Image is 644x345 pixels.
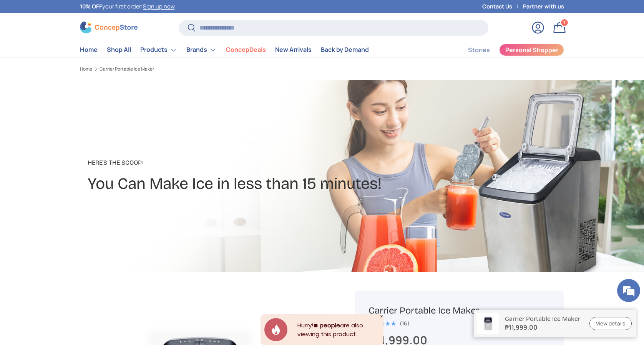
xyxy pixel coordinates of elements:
summary: Brands [182,42,221,58]
img: carrier-ice-maker-full-view-concepstore [477,313,499,334]
a: Personal Shopper [499,44,564,56]
a: Carrier Portable Ice Maker [100,67,154,71]
a: Shop All [107,42,131,57]
nav: Primary [80,42,369,58]
nav: Breadcrumbs [80,66,337,73]
span: Personal Shopper [505,47,558,53]
a: Partner with us [523,2,564,11]
a: New Arrivals [275,42,312,57]
a: Sign up now [143,3,174,10]
a: View details [589,317,632,330]
h1: Carrier Portable Ice Maker [368,305,551,317]
strong: 10% OFF [80,3,102,10]
a: Stories [468,43,490,58]
a: Home [80,42,98,57]
summary: Products [136,42,182,58]
a: Home [80,67,92,71]
p: Carrier Portable Ice Maker [505,315,580,322]
a: Contact Us [482,2,523,11]
p: Here's the Scoop: [88,158,382,167]
a: Brands [186,42,217,58]
h2: You Can Make Ice in less than 15 minutes! [88,173,382,194]
a: ConcepDeals [226,42,266,57]
a: Back by Demand [321,42,369,57]
a: 5.0 out of 5.0 stars (16) [368,319,410,327]
div: Close [380,314,383,318]
img: ConcepStore [80,21,138,33]
p: your first order! . [80,2,176,11]
strong: ₱11,999.00 [505,323,580,332]
a: Products [140,42,177,58]
span: 1 [564,20,566,25]
nav: Secondary [450,42,564,58]
div: (16) [400,320,410,326]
